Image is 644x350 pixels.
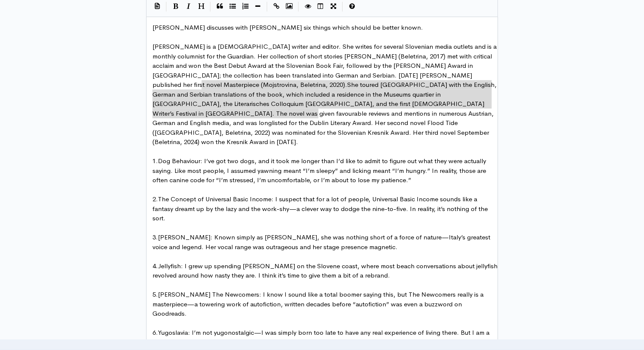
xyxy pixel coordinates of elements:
[152,195,158,203] span: 2.
[152,81,498,127] span: She toured [GEOGRAPHIC_DATA] with the English, German and Serbian translations of the book, which...
[152,328,158,336] span: 6.
[298,2,299,11] i: |
[152,262,158,270] span: 4.
[152,42,498,146] span: [PERSON_NAME] is a [DEMOGRAPHIC_DATA] writer and editor. She writes for several Slovenian media o...
[152,233,158,241] span: 3.
[152,195,489,222] span: The Concept of Universal Basic Income: I suspect that for a lot of people, Universal Basic Income...
[152,233,492,251] span: [PERSON_NAME]: Known simply as [PERSON_NAME], she was nothing short of a force of nature—Italy’s ...
[152,290,485,317] span: [PERSON_NAME] The Newcomers: I know I sound like a total boomer saying this, but The Newcomers re...
[152,262,499,280] span: Jellyfish: I grew up spending [PERSON_NAME] on the Slovene coast, where most beach conversations ...
[152,290,158,298] span: 5.
[210,2,211,11] i: |
[152,157,158,165] span: 1.
[342,2,343,11] i: |
[166,2,167,11] i: |
[152,157,488,184] span: Dog Behaviour: I’ve got two dogs, and it took me longer than I’d like to admit to figure out what...
[267,2,268,11] i: |
[152,328,491,346] span: Yugoslavia: I’m not yugonostalgic—I was simply born too late to have any real experience of livin...
[152,23,423,31] span: [PERSON_NAME] discusses with [PERSON_NAME] six things which should be better known.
